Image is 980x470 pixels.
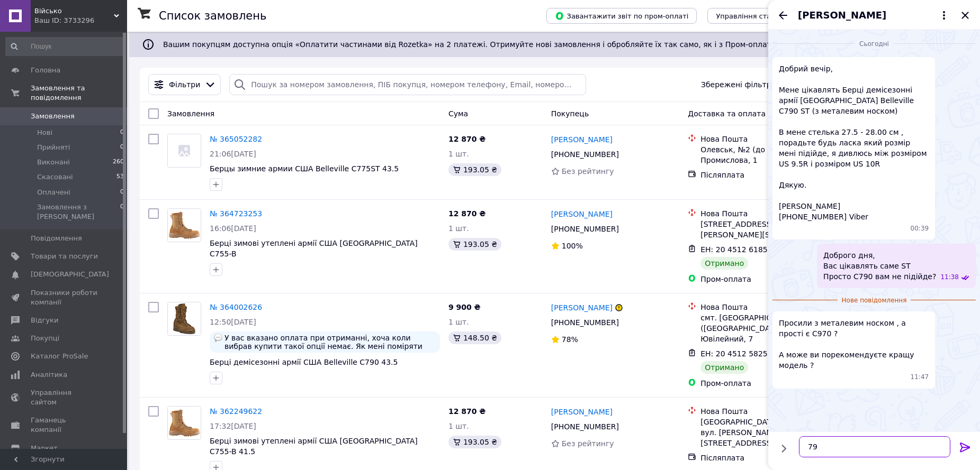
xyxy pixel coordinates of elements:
[448,109,468,118] span: Cума
[838,296,911,305] span: Нове повідомлення
[31,84,127,103] span: Замовлення та повідомлення
[448,163,501,176] div: 193.05 ₴
[120,128,124,137] span: 0
[31,234,82,243] span: Повідомлення
[31,316,58,325] span: Відгуки
[700,453,843,463] div: Післяплата
[798,8,950,22] button: [PERSON_NAME]
[210,150,256,158] span: 21:06[DATE]
[700,134,843,144] div: Нова Пошта
[551,109,589,118] span: Покупець
[34,16,127,25] div: Ваш ID: 3733296
[31,66,60,75] span: Головна
[163,40,834,49] span: Вашим покупцям доступна опція «Оплатити частинами від Rozetka» на 2 платежі. Отримуйте нові замов...
[448,150,469,158] span: 1 шт.
[700,257,748,270] div: Отримано
[700,406,843,417] div: Нова Пошта
[37,188,70,197] span: Оплачені
[168,407,201,439] img: Фото товару
[37,143,70,152] span: Прийняті
[562,439,614,448] span: Без рейтингу
[37,158,70,167] span: Виконані
[701,79,778,90] span: Збережені фільтри:
[562,242,583,250] span: 100%
[168,302,201,335] img: Фото товару
[210,135,262,143] a: № 365052282
[5,37,125,56] input: Пошук
[551,209,613,219] a: [PERSON_NAME]
[210,437,418,456] a: Берці зимові утеплені армії США [GEOGRAPHIC_DATA] C755-B 41.5
[210,407,262,416] a: № 362249622
[31,270,109,279] span: [DEMOGRAPHIC_DATA]
[113,158,124,167] span: 260
[210,303,262,311] a: № 364002626
[549,419,621,434] div: [PHONE_NUMBER]
[31,288,98,307] span: Показники роботи компанії
[210,358,398,366] a: Берці демісезонні армії США Belleville C790 43.5
[716,12,797,20] span: Управління статусами
[224,334,436,351] span: У вас вказано оплата при отриманні, хоча коли вибрав купити такої опції немає. Як мені поміряти п...
[700,361,748,374] div: Отримано
[549,222,621,236] div: [PHONE_NUMBER]
[551,407,613,417] a: [PERSON_NAME]
[37,128,52,137] span: Нові
[448,238,501,251] div: 193.05 ₴
[562,167,614,176] span: Без рейтингу
[167,134,201,168] a: Фото товару
[551,302,613,313] a: [PERSON_NAME]
[167,109,214,118] span: Замовлення
[798,8,886,22] span: [PERSON_NAME]
[210,318,256,326] span: 12:50[DATE]
[229,74,586,95] input: Пошук за номером замовлення, ПІБ покупця, номером телефону, Email, номером накладної
[700,208,843,219] div: Нова Пошта
[210,209,262,218] a: № 364723253
[779,63,929,222] span: Добрий вечір, Мене цікавлять Берці демісезонні армії [GEOGRAPHIC_DATA] Belleville C790 ST (з мета...
[700,170,843,180] div: Післяплата
[116,172,124,182] span: 53
[700,274,843,284] div: Пром-оплата
[448,303,481,311] span: 9 900 ₴
[959,9,972,22] button: Закрити
[448,407,486,416] span: 12 870 ₴
[700,219,843,240] div: [STREET_ADDRESS]: вул. [PERSON_NAME][STREET_ADDRESS]
[700,144,843,165] div: Олевськ, №2 (до 10 кг): вул. Промислова, 1
[31,352,88,361] span: Каталог ProSale
[169,79,200,90] span: Фільтри
[167,302,201,336] a: Фото товару
[210,422,256,430] span: 17:32[DATE]
[823,250,936,282] span: Доброго дня, Вас цікавлять саме ST Просто С790 вам не підійде?
[700,312,843,344] div: смт. [GEOGRAPHIC_DATA] ([GEOGRAPHIC_DATA].), №1: бульв. Ювілейний, 7
[448,422,469,430] span: 1 шт.
[448,224,469,233] span: 1 шт.
[210,239,418,258] a: Берці зимові утеплені армії США [GEOGRAPHIC_DATA] C755-B
[448,436,501,448] div: 193.05 ₴
[120,202,124,222] span: 0
[448,135,486,143] span: 12 870 ₴
[210,164,399,173] a: Берцы зимние армии США Belleville C775ST 43.5
[448,318,469,326] span: 1 шт.
[31,416,98,435] span: Гаманець компанії
[120,143,124,152] span: 0
[159,10,266,22] h1: Список замовлень
[167,208,201,242] a: Фото товару
[777,441,790,455] button: Показати кнопки
[31,334,59,343] span: Покупці
[555,11,688,21] span: Завантажити звіт по пром-оплаті
[34,6,114,16] span: Військо
[940,273,959,282] span: 11:38 12.10.2025
[911,373,929,382] span: 11:47 12.10.2025
[551,134,613,145] a: [PERSON_NAME]
[777,9,789,22] button: Назад
[549,315,621,330] div: [PHONE_NUMBER]
[448,209,486,218] span: 12 870 ₴
[700,417,843,448] div: [GEOGRAPHIC_DATA], №2 (до 200 кг): вул. [PERSON_NAME][STREET_ADDRESS]
[562,335,578,344] span: 78%
[31,252,98,261] span: Товари та послуги
[120,188,124,197] span: 0
[31,112,75,121] span: Замовлення
[168,209,201,242] img: Фото товару
[700,302,843,312] div: Нова Пошта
